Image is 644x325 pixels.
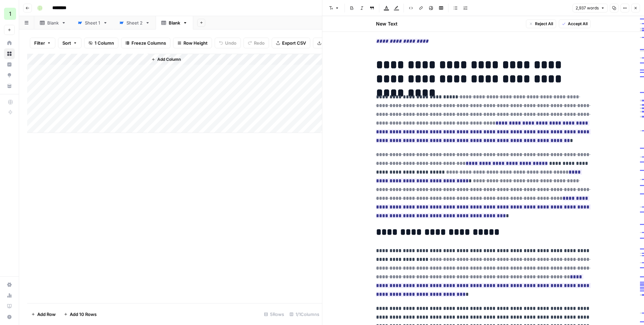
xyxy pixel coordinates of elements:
div: 5 Rows [261,309,287,320]
button: 1 Column [84,38,118,48]
div: 1/1 Columns [287,309,322,320]
span: Add Row [37,311,56,318]
h2: New Text [376,20,397,27]
span: Freeze Columns [131,40,166,46]
div: Sheet 2 [126,19,143,26]
a: Browse [4,48,15,59]
button: Export CSV [272,38,310,48]
a: Opportunities [4,70,15,81]
a: Blank [156,16,193,30]
a: Blank [34,16,72,30]
button: Filter [30,38,55,48]
span: Add Column [157,56,181,62]
span: Accept All [568,21,588,27]
button: Reject All [526,19,556,28]
div: Sheet 1 [85,19,100,26]
a: Home [4,38,15,48]
span: Row Height [183,40,208,46]
a: Settings [4,279,15,290]
button: Row Height [173,38,212,48]
button: Add 10 Rows [60,309,101,320]
a: Insights [4,59,15,70]
span: Sort [62,40,71,46]
button: Workspace: 1ma [4,5,15,22]
a: Sheet 2 [113,16,156,30]
span: Export CSV [282,40,306,46]
span: 1 [9,10,11,18]
a: Your Data [4,81,15,91]
span: 2,937 words [576,5,599,11]
span: Undo [225,40,236,46]
div: Blank [47,19,59,26]
div: Blank [169,19,180,26]
button: Freeze Columns [121,38,170,48]
span: Redo [254,40,265,46]
button: Help + Support [4,312,15,322]
span: Reject All [535,21,553,27]
button: Undo [215,38,241,48]
button: Redo [244,38,269,48]
span: Filter [34,40,45,46]
button: 2,937 words [573,4,608,12]
button: Add Row [27,309,60,320]
span: Add 10 Rows [70,311,97,318]
a: Sheet 1 [72,16,113,30]
a: Learning Hub [4,301,15,312]
button: Sort [58,38,82,48]
button: Add Column [149,55,183,64]
span: 1 Column [95,40,114,46]
a: Usage [4,290,15,301]
button: Accept All [559,19,591,28]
